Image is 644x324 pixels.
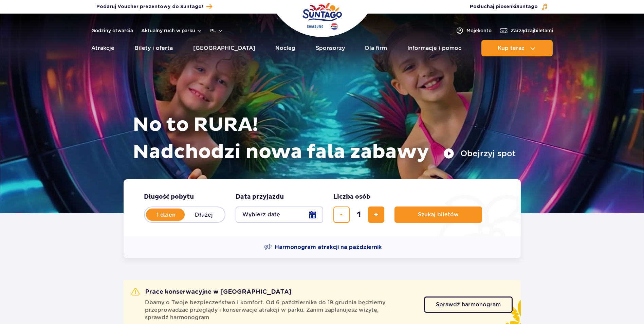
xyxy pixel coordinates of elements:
[316,40,345,56] a: Sponsorzy
[275,40,295,56] a: Nocleg
[236,206,323,223] button: Wybierz datę
[394,206,482,223] button: Szukaj biletów
[124,179,521,236] form: Planowanie wizyty w Park of Poland
[91,27,133,34] a: Godziny otwarcia
[275,244,382,251] span: Harmonogram atrakcji na październik
[264,243,382,251] a: Harmonogram atrakcji na październik
[365,40,387,56] a: Dla firm
[96,2,212,11] a: Podaruj Voucher prezentowy do Suntago!
[470,3,538,10] span: Posłuchaj piosenki
[511,27,553,34] span: Zarządzaj biletami
[368,206,384,223] button: dodaj bilet
[144,193,194,201] span: Długość pobytu
[351,206,367,223] input: liczba biletów
[210,27,223,34] button: pl
[516,4,538,9] span: Suntago
[193,40,255,56] a: [GEOGRAPHIC_DATA]
[134,40,173,56] a: Bilety i oferta
[147,208,185,222] label: 1 dzień
[481,40,553,56] button: Kup teraz
[443,148,516,159] button: Obejrzyj spot
[236,193,284,201] span: Data przyjazdu
[418,212,459,218] span: Szukaj biletów
[91,40,114,56] a: Atrakcje
[145,299,416,321] span: Dbamy o Twoje bezpieczeństwo i komfort. Od 6 października do 19 grudnia będziemy przeprowadzać pr...
[466,27,492,34] span: Moje konto
[424,296,513,313] a: Sprawdź harmonogram
[131,288,292,296] h2: Prace konserwacyjne w [GEOGRAPHIC_DATA]
[470,3,548,10] button: Posłuchaj piosenkiSuntago
[96,3,203,10] span: Podaruj Voucher prezentowy do Suntago!
[333,206,350,223] button: usuń bilet
[498,45,525,51] span: Kup teraz
[456,26,492,35] a: Mojekonto
[133,111,516,166] h1: No to RURA! Nadchodzi nowa fala zabawy
[500,26,553,35] a: Zarządzajbiletami
[333,193,370,201] span: Liczba osób
[407,40,461,56] a: Informacje i pomoc
[141,28,202,33] button: Aktualny ruch w parku
[185,208,223,222] label: Dłużej
[436,302,501,307] span: Sprawdź harmonogram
